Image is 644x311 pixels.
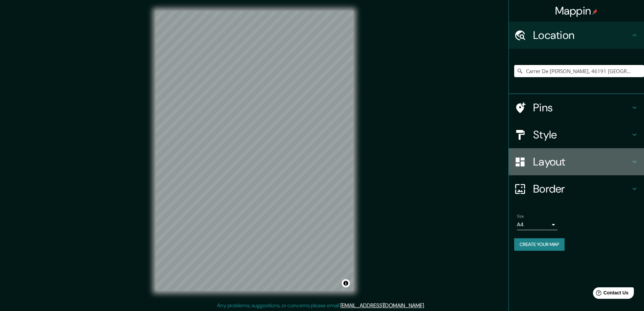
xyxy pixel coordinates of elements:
[509,148,644,175] div: Layout
[592,9,598,15] img: pin-icon.png
[517,219,557,230] div: A4
[533,128,630,141] h4: Style
[509,22,644,49] div: Location
[342,279,350,287] button: Toggle attribution
[533,182,630,196] h4: Border
[425,302,426,310] div: .
[217,302,425,310] p: Any problems, suggestions, or concerns please email .
[426,302,427,310] div: .
[509,121,644,148] div: Style
[517,214,524,219] label: Size
[584,285,637,304] iframe: Help widget launcher
[514,65,644,77] input: Pick your city or area
[509,94,644,121] div: Pins
[340,302,424,309] a: [EMAIL_ADDRESS][DOMAIN_NAME]
[533,28,630,42] h4: Location
[533,101,630,114] h4: Pins
[533,155,630,169] h4: Layout
[509,175,644,202] div: Border
[555,4,598,18] h4: Mappin
[156,11,353,291] canvas: Map
[514,238,565,251] button: Create your map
